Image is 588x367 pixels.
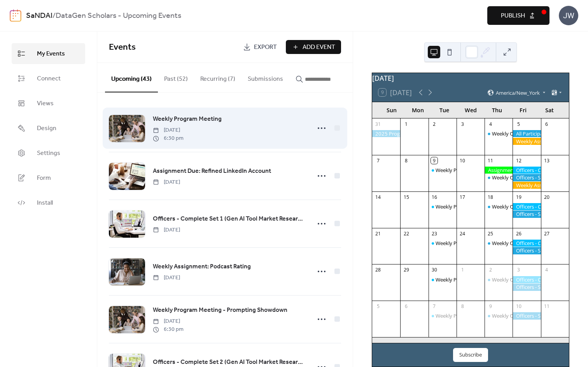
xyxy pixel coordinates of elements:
a: Weekly Program Meeting - Prompting Showdown [153,305,287,315]
a: Design [12,118,85,139]
div: 6 [403,303,409,310]
div: JW [559,6,578,25]
a: Form [12,167,85,188]
div: 4 [487,121,494,127]
div: 9 [487,303,494,310]
div: 11 [543,303,550,310]
b: / [52,9,56,23]
button: Subscribe [453,348,488,362]
div: 5 [515,121,522,127]
div: Officers - Complete Set 1 (Gen AI Tool Market Research Micro-job) [513,167,541,174]
div: 19 [515,194,522,200]
div: Weekly Program Meeting [436,312,494,319]
div: Weekly Office Hours [485,130,513,137]
div: 8 [459,303,466,310]
span: [DATE] [153,226,180,234]
div: 6 [543,121,550,127]
div: 18 [487,194,494,200]
span: Install [37,198,53,208]
div: Weekly Assignment: Podcast Rating [513,182,541,189]
a: Connect [12,68,85,89]
div: 29 [403,267,409,273]
span: Weekly Program Meeting [153,115,222,124]
div: Weekly Office Hours [485,174,513,181]
span: Design [37,124,56,133]
div: Officers - Submit Weekly Time Sheet [513,174,541,181]
span: Weekly Program Meeting - Prompting Showdown [153,306,287,315]
div: 25 [487,230,494,237]
a: Views [12,93,85,114]
div: Weekly Program Meeting [436,276,494,283]
div: 23 [431,230,437,237]
div: 21 [375,230,381,237]
div: 2 [431,121,437,127]
a: Assignment Due: Refined LinkedIn Account [153,166,271,176]
div: Weekly Office Hours [492,276,539,283]
div: 26 [515,230,522,237]
div: 8 [403,157,409,164]
button: Upcoming (43) [105,63,158,92]
span: [DATE] [153,178,180,186]
div: Weekly Office Hours [485,276,513,283]
button: Submissions [241,63,289,92]
div: [DATE] [372,73,569,83]
a: Weekly Assignment: Podcast Rating [153,262,251,272]
div: 5 [375,303,381,310]
div: 28 [375,267,381,273]
div: 20 [543,194,550,200]
div: Weekly Office Hours [485,312,513,319]
div: 2 [487,267,494,273]
div: 30 [431,267,437,273]
span: Views [37,99,54,108]
div: Wed [457,102,484,118]
a: Export [237,40,283,54]
div: Sun [378,102,405,118]
div: 14 [375,194,381,200]
div: 13 [543,157,550,164]
div: Weekly Office Hours [492,240,539,247]
a: Install [12,192,85,213]
div: 31 [375,121,381,127]
div: Weekly Program Meeting - Ethical AI Debate [436,240,537,247]
div: 2025 Program Enrollment Period [372,130,400,137]
a: Add Event [286,40,341,54]
span: America/New_York [496,90,540,95]
span: [DATE] [153,126,184,134]
div: Weekly Office Hours [492,312,539,319]
span: 6:30 pm [153,325,184,334]
div: Weekly Program Meeting [429,276,457,283]
span: [DATE] [153,317,184,325]
div: Weekly Office Hours [485,240,513,247]
div: Thu [484,102,510,118]
div: 3 [459,121,466,127]
span: Assignment Due: Refined LinkedIn Account [153,167,271,176]
span: Form [37,174,51,183]
button: Publish [487,6,549,25]
div: 4 [543,267,550,273]
div: Officers - Submit Weekly Time Sheet [513,247,541,254]
div: Officers - Complete Set 4 (Gen AI Tool Market Research Micro-job) [513,276,541,283]
img: logo [10,9,21,22]
span: My Events [37,49,65,59]
span: Officers - Complete Set 1 (Gen AI Tool Market Research Micro-job) [153,214,306,224]
a: My Events [12,43,85,64]
div: Weekly Office Hours [485,203,513,210]
div: 10 [515,303,522,310]
div: 17 [459,194,466,200]
a: Settings [12,143,85,163]
span: Events [109,39,136,56]
button: Recurring (7) [194,63,241,92]
div: Officers - Submit Weekly Time Sheet [513,210,541,217]
div: Mon [405,102,431,118]
div: Tue [431,102,458,118]
div: Officers - Submit Weekly Time Sheet [513,312,541,319]
div: 3 [515,267,522,273]
span: Export [254,43,277,52]
span: Add Event [303,43,335,52]
button: Past (52) [158,63,194,92]
div: Assignment Due: Refined LinkedIn Account [485,167,513,174]
div: Weekly Program Meeting [429,312,457,319]
span: Settings [37,149,60,158]
div: 1 [459,267,466,273]
span: Connect [37,74,61,83]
